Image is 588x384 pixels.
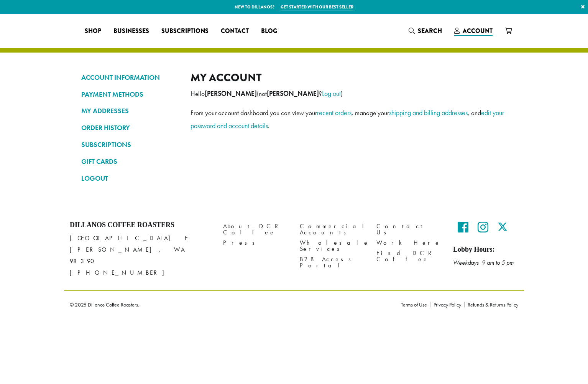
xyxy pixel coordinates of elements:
span: Shop [85,26,101,36]
a: Privacy Policy [430,302,464,307]
p: Hello (not ? ) [191,87,507,100]
span: Subscriptions [161,26,209,36]
span: Account [463,26,493,35]
a: GIFT CARDS [81,155,179,168]
a: Search [402,25,448,37]
a: Shop [79,25,107,37]
nav: Account pages [81,71,179,191]
a: Refunds & Returns Policy [464,302,518,307]
h5: Lobby Hours: [453,246,518,254]
a: PAYMENT METHODS [81,88,179,101]
a: shipping and billing addresses [389,108,468,117]
a: LOGOUT [81,172,179,185]
strong: [PERSON_NAME] [267,89,319,98]
a: B2B Access Portal [300,254,365,271]
p: [GEOGRAPHIC_DATA] E [PERSON_NAME], WA 98390 [PHONE_NUMBER] [70,232,212,279]
strong: [PERSON_NAME] [205,89,257,98]
a: Find DCR Coffee [376,248,442,265]
a: Log out [322,89,341,98]
a: About DCR Coffee [223,221,288,237]
h4: Dillanos Coffee Roasters [70,221,212,229]
span: Contact [221,26,249,36]
a: recent orders [317,108,351,117]
a: MY ADDRESSES [81,104,179,117]
a: Get started with our best seller [281,4,353,10]
a: Press [223,238,288,248]
a: Contact Us [376,221,442,237]
em: Weekdays 9 am to 5 pm [453,259,514,267]
span: Businesses [113,26,149,36]
a: SUBSCRIPTIONS [81,138,179,151]
span: Blog [261,26,277,36]
a: Work Here [376,238,442,248]
p: From your account dashboard you can view your , manage your , and . [191,106,507,132]
h2: My account [191,71,507,84]
a: ORDER HISTORY [81,121,179,134]
p: © 2025 Dillanos Coffee Roasters. [70,302,389,307]
a: Wholesale Services [300,238,365,254]
span: Search [418,26,442,35]
a: Commercial Accounts [300,221,365,237]
a: ACCOUNT INFORMATION [81,71,179,84]
a: Terms of Use [401,302,430,307]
